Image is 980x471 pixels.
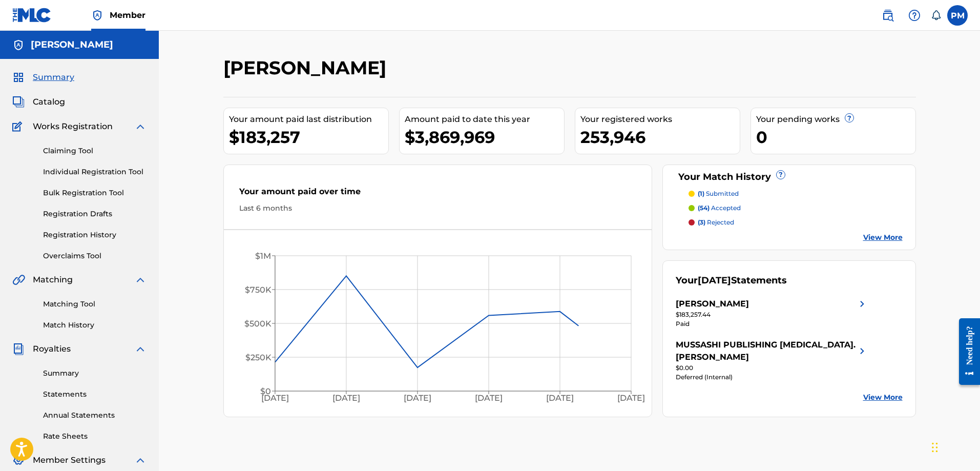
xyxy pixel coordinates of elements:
tspan: [DATE] [261,394,288,403]
img: Member Settings [12,454,25,466]
div: Your Statements [676,274,787,288]
span: Member Settings [33,454,106,466]
span: (3) [698,218,705,226]
tspan: $0 [260,386,270,396]
div: $183,257.44 [676,310,868,319]
tspan: $1M [255,251,270,261]
div: Help [904,5,925,26]
div: Your pending works [756,113,915,126]
div: User Menu [947,5,968,26]
span: Member [110,9,145,21]
div: Your Match History [676,170,903,184]
div: Deferred (Internal) [676,373,868,382]
tspan: [DATE] [475,394,503,403]
img: expand [134,274,147,286]
iframe: Chat Widget [929,422,980,471]
p: accepted [698,203,741,213]
div: 253,946 [580,126,740,149]
h2: [PERSON_NAME] [223,56,391,79]
span: ? [845,114,853,122]
span: Royalties [33,343,71,355]
a: MUSSASHI PUBLISHING [MEDICAL_DATA]. [PERSON_NAME]right chevron icon$0.00Deferred (Internal) [676,339,868,382]
h5: GEMA [31,39,113,51]
a: Individual Registration Tool [43,167,147,177]
span: Catalog [33,96,65,108]
a: (1) submitted [689,189,903,198]
img: help [908,9,921,22]
a: View More [863,232,903,243]
img: Accounts [12,39,25,51]
img: expand [134,120,147,133]
img: right chevron icon [856,298,868,310]
a: Summary [43,368,147,379]
span: (54) [698,204,710,212]
img: MLC Logo [12,8,52,23]
tspan: [DATE] [546,394,574,403]
p: rejected [698,218,734,227]
a: Matching Tool [43,299,147,310]
img: Royalties [12,343,25,355]
a: Rate Sheets [43,431,147,442]
img: Catalog [12,96,25,108]
div: Paid [676,319,868,329]
img: Top Rightsholder [91,9,103,22]
img: search [882,9,894,22]
tspan: [DATE] [404,394,431,403]
img: Summary [12,71,25,84]
div: Chat-Widget [929,422,980,471]
a: CatalogCatalog [12,96,65,108]
a: Bulk Registration Tool [43,188,147,198]
div: Your amount paid last distribution [229,113,388,126]
div: $0.00 [676,363,868,373]
tspan: $250K [245,353,271,362]
a: SummarySummary [12,71,74,84]
a: [PERSON_NAME]right chevron icon$183,257.44Paid [676,298,868,329]
div: 0 [756,126,915,149]
a: Registration Drafts [43,209,147,219]
img: right chevron icon [856,339,868,363]
a: Statements [43,389,147,400]
p: submitted [698,189,739,198]
a: Registration History [43,230,147,240]
div: Ziehen [932,432,938,463]
img: Works Registration [12,120,26,133]
a: Overclaims Tool [43,251,147,261]
div: Your registered works [580,113,740,126]
img: Matching [12,274,25,286]
tspan: $500K [244,319,271,329]
a: (3) rejected [689,218,903,227]
img: expand [134,343,147,355]
div: Amount paid to date this year [405,113,564,126]
a: Public Search [878,5,898,26]
div: Your amount paid over time [239,186,637,203]
div: $3,869,969 [405,126,564,149]
span: ? [777,171,785,179]
img: expand [134,454,147,466]
a: (54) accepted [689,203,903,213]
a: Claiming Tool [43,146,147,156]
a: Match History [43,320,147,331]
tspan: [DATE] [617,394,645,403]
a: View More [863,392,903,403]
iframe: Resource Center [951,311,980,393]
tspan: [DATE] [332,394,360,403]
div: $183,257 [229,126,388,149]
div: MUSSASHI PUBLISHING [MEDICAL_DATA]. [PERSON_NAME] [676,339,856,363]
span: [DATE] [698,275,731,286]
span: (1) [698,190,704,197]
span: Works Registration [33,120,113,133]
span: Summary [33,71,74,84]
div: Notifications [931,10,941,21]
div: [PERSON_NAME] [676,298,749,310]
a: Annual Statements [43,410,147,421]
span: Matching [33,274,73,286]
tspan: $750K [244,285,271,295]
div: Last 6 months [239,203,637,214]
